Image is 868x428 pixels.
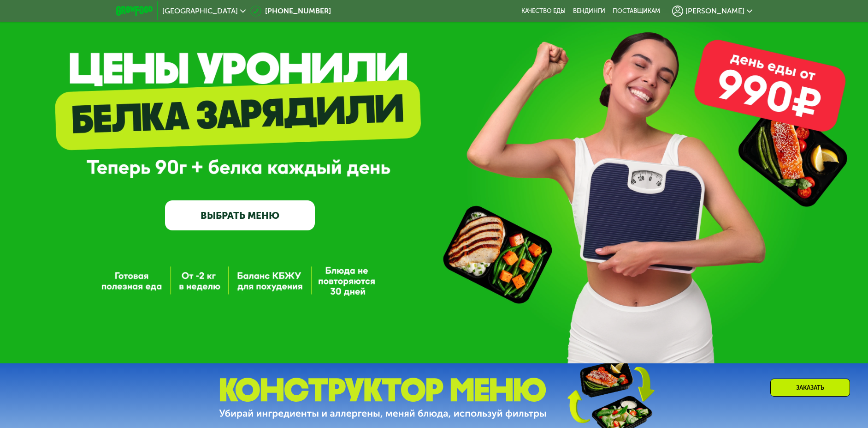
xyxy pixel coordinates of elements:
[770,379,850,397] div: Заказать
[165,200,315,230] a: ВЫБРАТЬ МЕНЮ
[250,6,331,17] a: [PHONE_NUMBER]
[521,7,566,15] a: Качество еды
[573,7,605,15] a: Вендинги
[685,7,744,15] span: [PERSON_NAME]
[162,7,238,15] span: [GEOGRAPHIC_DATA]
[613,7,660,15] div: поставщикам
